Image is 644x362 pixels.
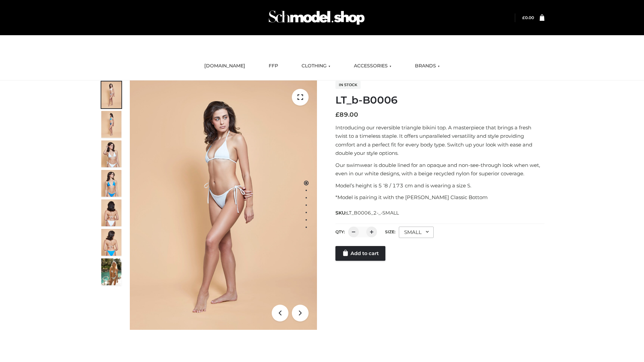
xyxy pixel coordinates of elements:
a: Add to cart [335,246,385,261]
a: £0.00 [522,15,534,20]
img: ArielClassicBikiniTop_CloudNine_AzureSky_OW114ECO_8-scaled.jpg [101,229,121,256]
img: ArielClassicBikiniTop_CloudNine_AzureSky_OW114ECO_4-scaled.jpg [101,170,121,197]
a: ACCESSORIES [349,59,396,73]
p: Our swimwear is double lined for an opaque and non-see-through look when wet, even in our white d... [335,161,544,178]
span: LT_B0006_2-_-SMALL [346,210,399,216]
img: ArielClassicBikiniTop_CloudNine_AzureSky_OW114ECO_7-scaled.jpg [101,199,121,226]
label: Size: [385,229,395,234]
label: QTY: [335,229,345,234]
span: £ [335,111,339,118]
a: CLOTHING [297,59,335,73]
bdi: 0.00 [522,15,534,20]
img: ArielClassicBikiniTop_CloudNine_AzureSky_OW114ECO_2-scaled.jpg [101,111,121,138]
div: SMALL [399,227,434,238]
span: £ [522,15,525,20]
img: Arieltop_CloudNine_AzureSky2.jpg [101,258,121,285]
p: Introducing our reversible triangle bikini top. A masterpiece that brings a fresh twist to a time... [335,123,544,158]
span: In stock [335,81,361,89]
img: ArielClassicBikiniTop_CloudNine_AzureSky_OW114ECO_1-scaled.jpg [101,81,121,108]
a: [DOMAIN_NAME] [199,59,250,73]
img: Schmodel Admin 964 [266,4,367,31]
img: ArielClassicBikiniTop_CloudNine_AzureSky_OW114ECO_1 [130,80,317,330]
a: BRANDS [410,59,445,73]
img: ArielClassicBikiniTop_CloudNine_AzureSky_OW114ECO_3-scaled.jpg [101,140,121,167]
span: SKU: [335,209,399,217]
bdi: 89.00 [335,111,358,118]
a: FFP [264,59,283,73]
h1: LT_b-B0006 [335,94,544,106]
p: Model’s height is 5 ‘8 / 173 cm and is wearing a size S. [335,181,544,190]
p: *Model is pairing it with the [PERSON_NAME] Classic Bottom [335,193,544,202]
